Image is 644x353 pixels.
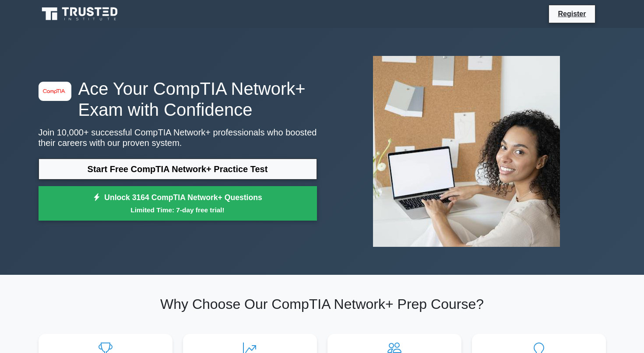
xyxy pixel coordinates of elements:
[553,8,591,19] a: Register
[39,159,317,180] a: Start Free CompTIA Network+ Practice Test
[39,296,606,312] h2: Why Choose Our CompTIA Network+ Prep Course?
[39,78,317,120] h1: Ace Your CompTIA Network+ Exam with Confidence
[49,205,306,215] small: Limited Time: 7-day free trial!
[39,127,317,148] p: Join 10,000+ successful CompTIA Network+ professionals who boosted their careers with our proven ...
[39,186,317,221] a: Unlock 3164 CompTIA Network+ QuestionsLimited Time: 7-day free trial!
